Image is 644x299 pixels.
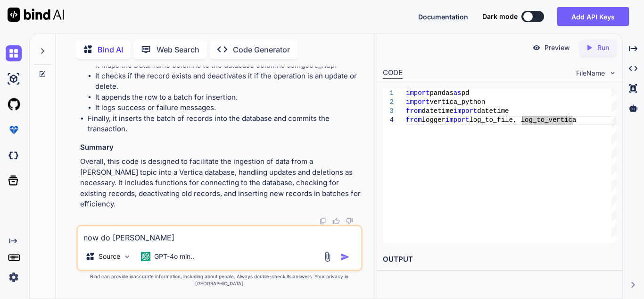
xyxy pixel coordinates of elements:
[88,113,361,135] li: Finally, it inserts the batch of records into the database and commits the transaction.
[340,252,350,262] img: icon
[454,89,462,97] span: as
[123,253,131,261] img: Pick Models
[597,43,609,52] p: Run
[76,273,363,287] p: Bind can provide inaccurate information, including about people. Always double-check its answers....
[462,89,470,97] span: pd
[418,13,468,21] span: Documentation
[609,69,617,77] img: chevron down
[8,8,64,22] img: Bind AI
[383,89,394,98] div: 1
[95,71,361,92] li: It checks if the record exists and deactivates it if the operation is an update or delete.
[446,116,469,124] span: import
[429,89,453,97] span: pandas
[319,217,327,225] img: copy
[383,107,394,116] div: 3
[422,107,454,115] span: datetime
[88,50,361,113] li: For each row in the DataFrame:
[383,68,403,79] div: CODE
[98,44,123,55] p: Bind AI
[6,71,22,87] img: ai-studio
[482,12,518,21] span: Dark mode
[157,44,199,55] p: Web Search
[6,147,22,163] img: darkCloudIdeIcon
[6,269,22,285] img: settings
[95,92,361,103] li: It appends the row to a batch for insertion.
[6,45,22,61] img: chat
[80,142,361,153] h3: Summary
[80,156,361,210] p: Overall, this code is designed to facilitate the ingestion of data from a [PERSON_NAME] topic int...
[332,217,340,225] img: like
[383,98,394,107] div: 2
[154,252,194,261] p: GPT-4o min..
[422,116,446,124] span: logger
[383,116,394,125] div: 4
[95,103,361,113] li: It logs success or failure messages.
[454,107,477,115] span: import
[141,252,150,261] img: GPT-4o mini
[6,122,22,138] img: premium
[406,116,422,124] span: from
[99,252,120,261] p: Source
[576,68,605,78] span: FileName
[406,107,422,115] span: from
[346,217,353,225] img: dislike
[406,89,429,97] span: import
[477,107,509,115] span: datetime
[322,251,333,262] img: attachment
[233,44,290,55] p: Code Generator
[429,98,485,106] span: vertica_python
[469,116,576,124] span: log_to_file, log_to_vertica
[377,248,622,271] h2: OUTPUT
[6,96,22,112] img: githubLight
[406,98,429,106] span: import
[557,7,629,26] button: Add API Keys
[78,226,361,243] textarea: now do chan
[545,43,570,52] p: Preview
[532,43,541,52] img: preview
[418,12,468,22] button: Documentation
